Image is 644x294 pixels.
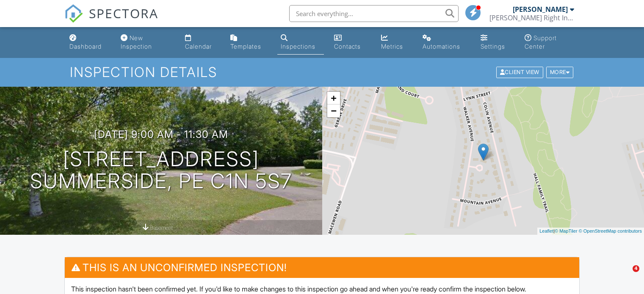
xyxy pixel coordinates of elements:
h3: [DATE] 9:00 am - 11:30 am [94,129,228,140]
div: Dunn Right Inspections [489,14,574,22]
div: Client View [496,67,543,78]
img: The Best Home Inspection Software - Spectora [64,4,83,23]
a: Zoom out [327,104,340,117]
a: Leaflet [539,228,553,234]
a: © OpenStreetMap contributors [579,228,642,234]
div: | [537,228,644,235]
div: Dashboard [69,43,102,50]
a: New Inspection [117,30,175,55]
span: 4 [633,265,639,272]
div: New Inspection [121,34,152,50]
div: Calendar [185,43,212,50]
div: [PERSON_NAME] [513,5,568,14]
div: More [546,67,574,78]
a: Templates [227,30,270,55]
h1: Inspection Details [70,65,574,80]
h3: This is an Unconfirmed Inspection! [65,257,579,278]
div: Metrics [381,43,403,50]
span: basement [150,225,173,231]
div: Automations [423,43,460,50]
div: Settings [481,43,505,50]
a: Automations (Basic) [419,30,470,55]
h1: [STREET_ADDRESS] Summerside, PE C1N 5S7 [30,148,292,193]
a: SPECTORA [64,11,158,29]
a: Zoom in [327,92,340,104]
div: Inspections [281,43,315,50]
div: Templates [230,43,261,50]
iframe: Intercom live chat [615,265,636,286]
a: Contacts [331,30,371,55]
a: Settings [477,30,514,55]
a: Inspections [277,30,324,55]
p: This inspection hasn't been confirmed yet. If you'd like to make changes to this inspection go ah... [71,284,573,294]
a: Metrics [378,30,413,55]
span: SPECTORA [89,4,158,22]
a: Support Center [521,30,578,55]
div: Contacts [334,43,361,50]
a: Calendar [182,30,220,55]
a: Client View [495,69,545,75]
a: Dashboard [66,30,111,55]
input: Search everything... [289,5,459,22]
div: Support Center [525,34,557,50]
a: © MapTiler [555,228,578,234]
